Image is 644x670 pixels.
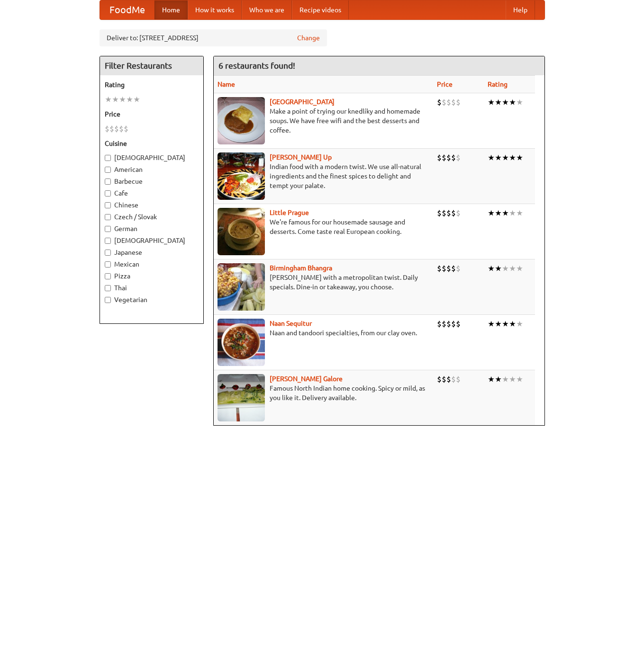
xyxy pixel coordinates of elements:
img: bhangra.jpg [218,263,265,311]
li: $ [437,319,442,329]
li: ★ [509,97,516,107]
a: Naan Sequitur [270,320,312,327]
input: Pizza [105,273,111,279]
label: Chinese [105,200,199,210]
li: ★ [502,208,509,218]
p: We're famous for our housemade sausage and desserts. Come taste real European cooking. [218,217,430,236]
a: Change [297,33,320,43]
label: Mexican [105,259,199,269]
p: Make a point of trying our knedlíky and homemade soups. We have free wifi and the best desserts a... [218,107,430,135]
p: Indian food with a modern twist. We use all-natural ingredients and the finest spices to delight ... [218,162,430,190]
label: [DEMOGRAPHIC_DATA] [105,236,199,245]
li: ★ [516,208,523,218]
li: $ [437,97,442,107]
li: ★ [126,94,133,105]
input: German [105,226,111,232]
li: $ [437,152,442,163]
li: ★ [516,319,523,329]
a: [GEOGRAPHIC_DATA] [270,98,335,106]
a: Birmingham Bhangra [270,264,332,272]
li: ★ [516,97,523,107]
label: Vegetarian [105,295,199,304]
input: Chinese [105,202,111,208]
li: $ [437,374,442,384]
h5: Price [105,109,199,119]
input: [DEMOGRAPHIC_DATA] [105,155,111,161]
li: $ [442,319,446,329]
label: American [105,165,199,174]
p: [PERSON_NAME] with a metropolitan twist. Daily specials. Dine-in or takeaway, you choose. [218,273,430,292]
li: ★ [516,263,523,274]
li: ★ [488,97,495,107]
label: Pizza [105,271,199,281]
li: ★ [495,208,502,218]
label: Barbecue [105,177,199,186]
li: ★ [495,97,502,107]
h5: Rating [105,80,199,89]
li: $ [437,208,442,218]
li: ★ [502,374,509,384]
ng-pluralize: 6 restaurants found! [218,61,295,70]
a: Name [218,80,235,88]
li: ★ [509,152,516,163]
input: Thai [105,285,111,291]
li: $ [109,124,114,134]
a: Home [154,0,188,19]
li: $ [114,124,119,134]
img: littleprague.jpg [218,208,265,255]
li: ★ [502,319,509,329]
input: Vegetarian [105,297,111,303]
a: Help [506,0,535,19]
li: $ [446,152,451,163]
li: $ [442,263,446,274]
input: American [105,167,111,173]
li: $ [451,208,456,218]
li: ★ [488,263,495,274]
li: $ [442,152,446,163]
li: ★ [133,94,140,105]
input: Japanese [105,250,111,256]
li: ★ [495,152,502,163]
li: $ [456,319,461,329]
li: ★ [495,374,502,384]
input: Cafe [105,190,111,197]
li: $ [451,319,456,329]
li: ★ [488,208,495,218]
a: Little Prague [270,209,309,216]
h5: Cuisine [105,139,199,148]
li: ★ [509,319,516,329]
h4: Filter Restaurants [100,56,203,75]
li: ★ [105,94,112,105]
li: $ [446,263,451,274]
p: Naan and tandoori specialties, from our clay oven. [218,328,430,338]
a: Recipe videos [292,0,349,19]
li: $ [451,97,456,107]
input: Czech / Slovak [105,214,111,220]
li: $ [446,374,451,384]
li: $ [437,263,442,274]
a: FoodMe [100,0,154,19]
img: czechpoint.jpg [218,97,265,144]
li: ★ [488,319,495,329]
li: $ [124,124,128,134]
li: $ [456,263,461,274]
li: ★ [488,374,495,384]
li: $ [451,374,456,384]
li: $ [456,152,461,163]
li: $ [451,263,456,274]
a: Who we are [242,0,292,19]
li: ★ [495,263,502,274]
li: $ [456,374,461,384]
a: [PERSON_NAME] Up [270,153,332,161]
li: ★ [119,94,126,105]
li: ★ [516,374,523,384]
li: $ [456,208,461,218]
a: [PERSON_NAME] Galore [270,375,343,383]
img: naansequitur.jpg [218,319,265,366]
img: currygalore.jpg [218,374,265,421]
li: $ [442,97,446,107]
